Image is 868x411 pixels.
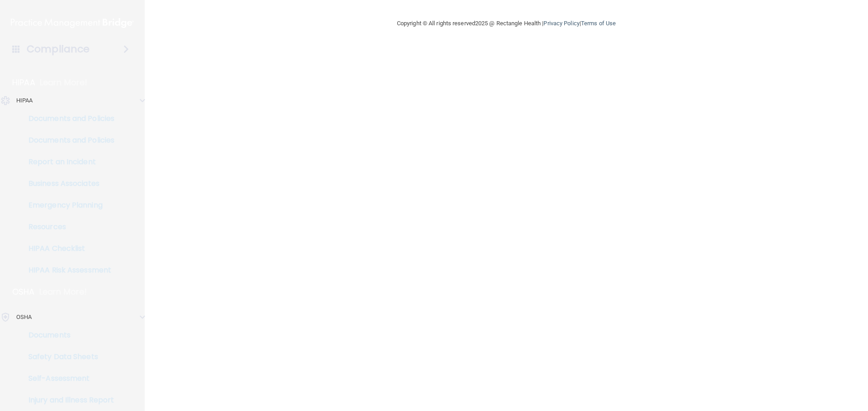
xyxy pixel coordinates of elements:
p: HIPAA [12,77,35,88]
p: Learn More! [39,286,87,297]
p: OSHA [16,312,32,323]
p: Safety Data Sheets [6,352,129,361]
a: Privacy Policy [543,20,579,27]
h4: Compliance [27,43,90,55]
img: PMB logo [11,14,134,32]
p: Self-Assessment [6,374,129,383]
p: Injury and Illness Report [6,396,129,405]
p: Business Associates [6,179,129,188]
p: Learn More! [40,77,88,88]
p: Documents and Policies [6,114,129,123]
p: Emergency Planning [6,201,129,210]
p: Resources [6,222,129,231]
p: Report an Incident [6,157,129,166]
p: HIPAA Risk Assessment [6,266,129,275]
p: OSHA [12,286,35,297]
p: Documents [6,331,129,340]
a: Terms of Use [581,20,616,27]
p: Documents and Policies [6,136,129,145]
div: Copyright © All rights reserved 2025 @ Rectangle Health | | [341,9,671,38]
p: HIPAA Checklist [6,244,129,253]
p: HIPAA [16,95,33,106]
